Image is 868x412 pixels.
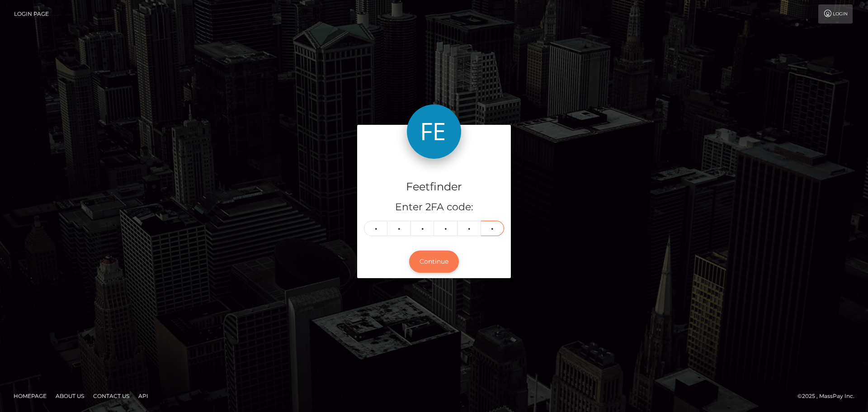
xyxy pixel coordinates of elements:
[10,389,50,403] a: Homepage
[364,200,504,214] h5: Enter 2FA code:
[407,104,461,159] img: Feetfinder
[818,5,853,24] a: Login
[90,389,133,403] a: Contact Us
[409,251,459,273] button: Continue
[135,389,152,403] a: API
[797,391,861,401] div: © 2025 , MassPay Inc.
[364,179,504,195] h4: Feetfinder
[52,389,88,403] a: About Us
[14,5,49,24] a: Login Page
